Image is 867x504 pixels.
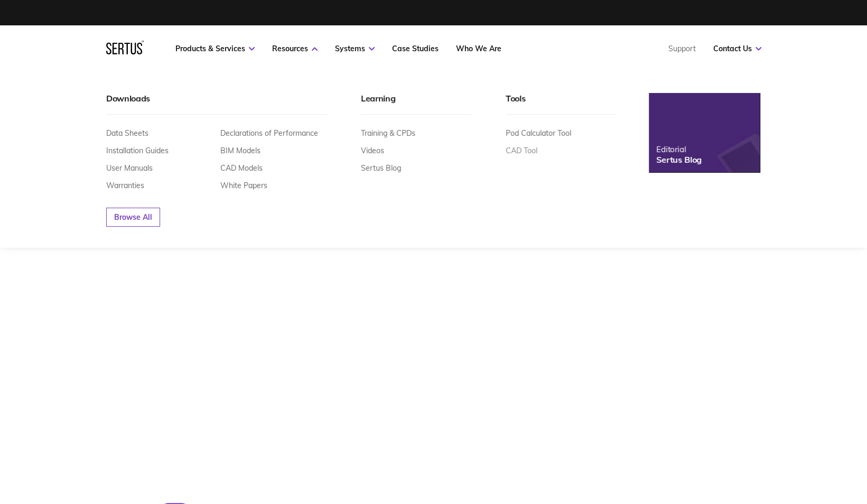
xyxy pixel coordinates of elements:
[106,128,148,138] a: Data Sheets
[106,93,327,115] div: Downloads
[668,44,696,53] a: Support
[649,93,760,172] a: EditorialSertus Blog
[656,144,702,154] div: Editorial
[220,146,260,155] a: BIM Models
[106,163,153,173] a: User Manuals
[220,163,263,173] a: CAD Models
[456,44,501,53] a: Who We Are
[106,181,144,190] a: Warranties
[506,128,571,138] a: Pod Calculator Tool
[392,44,439,53] a: Case Studies
[335,44,375,53] a: Systems
[220,181,267,190] a: White Papers
[506,146,537,155] a: CAD Tool
[713,44,761,53] a: Contact Us
[106,208,160,227] a: Browse All
[506,93,616,115] div: Tools
[272,44,318,53] a: Resources
[361,163,401,173] a: Sertus Blog
[361,128,415,138] a: Training & CPDs
[656,154,702,165] div: Sertus Blog
[175,44,255,53] a: Products & Services
[220,128,318,138] a: Declarations of Performance
[106,146,169,155] a: Installation Guides
[361,146,384,155] a: Videos
[814,453,867,504] iframe: Chat Widget
[361,93,471,115] div: Learning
